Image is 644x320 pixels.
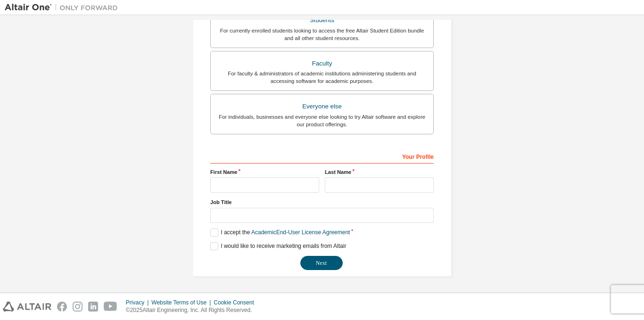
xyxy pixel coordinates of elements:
button: Next [300,256,343,270]
label: Job Title [210,198,434,206]
a: Academic End-User License Agreement [251,229,350,236]
div: For currently enrolled students looking to access the free Altair Student Edition bundle and all ... [216,27,428,42]
div: Cookie Consent [214,299,259,306]
img: Altair One [5,3,123,12]
div: For faculty & administrators of academic institutions administering students and accessing softwa... [216,70,428,85]
div: Faculty [216,57,428,70]
label: Last Name [325,168,434,176]
div: Everyone else [216,100,428,113]
img: linkedin.svg [88,302,98,312]
label: First Name [210,168,319,176]
img: instagram.svg [73,302,83,312]
div: Your Profile [210,148,434,164]
img: facebook.svg [57,302,67,312]
label: I would like to receive marketing emails from Altair [210,242,346,250]
div: Website Terms of Use [151,299,214,306]
div: For individuals, businesses and everyone else looking to try Altair software and explore our prod... [216,113,428,128]
img: altair_logo.svg [3,302,51,312]
div: Students [216,14,428,27]
label: I accept the [210,229,350,237]
img: youtube.svg [104,302,117,312]
div: Privacy [126,299,151,306]
p: © 2025 Altair Engineering, Inc. All Rights Reserved. [126,306,260,314]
